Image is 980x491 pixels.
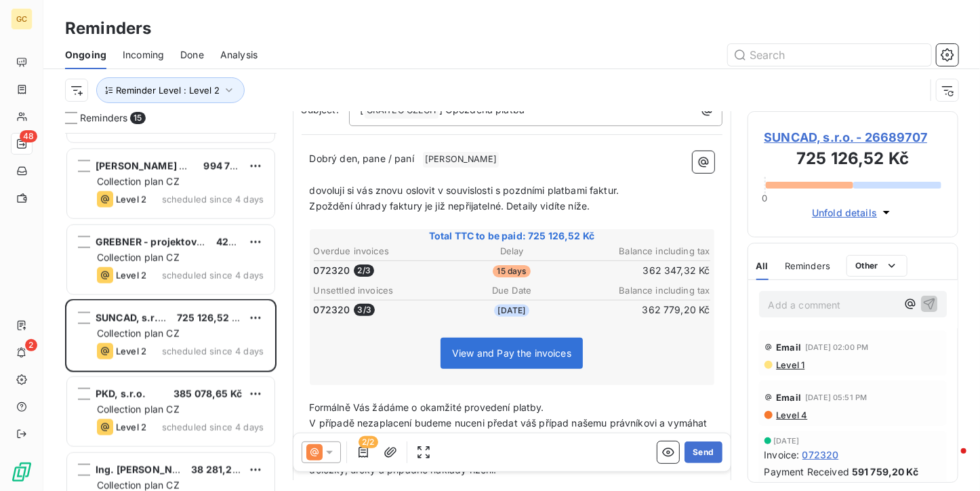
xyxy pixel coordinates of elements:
span: 072320 [802,448,839,462]
span: 427 187,97 Kč [216,236,280,248]
span: scheduled since 4 days [162,270,264,281]
span: 48 [20,130,37,142]
span: Unfold details [812,205,877,220]
th: Unsettled invoices [313,283,445,298]
span: scheduled since 4 days [162,194,264,205]
span: 994 757,13 Kč [203,160,267,172]
th: Delay [446,244,577,258]
span: 385 078,65 Kč [173,388,242,399]
span: Level 2 [116,194,146,205]
span: 725 126,52 Kč [177,312,243,323]
span: 2/2 [359,436,377,448]
span: 38 281,20 Kč [191,464,252,475]
span: 2 / 3 [354,264,373,277]
span: V případě nezaplacení budeme nuceni předat váš případ našemu právníkovi a vymáhat zaplacení faktu... [310,417,710,444]
span: Level 1 [775,359,805,370]
div: grid [65,133,277,491]
h3: Reminders [65,16,151,41]
img: Logo LeanPay [11,461,33,483]
h3: 725 126,52 Kč [764,146,942,174]
button: Reminder Level : Level 2 [96,77,245,103]
span: 072320 [314,264,350,277]
span: Reminders [785,260,830,271]
span: 2 [25,339,37,351]
th: Balance including tax [579,244,710,258]
span: scheduled since 4 days [162,346,264,357]
span: Pro informaci uvádíme, že požadovaná částka faktur může být navýšena o sankční doložky, úroky a p... [310,448,691,475]
th: Due Date [446,283,577,298]
span: Zpoždění úhrady faktury je již nepřijatelné. Detaily vidíte níže. [310,200,590,212]
th: Balance including tax [579,283,710,298]
span: 0 [762,193,767,203]
span: Collection plan CZ [97,404,180,415]
span: Level 2 [116,270,146,281]
span: [DATE] 05:51 PM [805,393,867,401]
span: GREBNER - projektová a inženýrská kancelář spol. s. r. o. [96,236,366,248]
span: PKD, s.r.o. [96,388,146,399]
input: Search [728,44,931,66]
span: SUNCAD, s.r.o. - 26689707 [764,128,942,146]
td: 362 347,32 Kč [579,263,710,278]
button: Other [846,255,907,277]
span: [PERSON_NAME] [423,152,499,168]
span: [DATE] [494,305,530,317]
span: Email [777,392,802,403]
span: Invoice : [764,448,800,462]
th: Overdue invoices [313,244,445,258]
td: 072320 [313,302,445,317]
span: Ongoing [65,48,106,62]
span: Level 2 [116,346,146,357]
span: View and Pay the invoices [452,347,571,359]
span: Collection plan CZ [97,479,180,491]
span: Formálně Vás žádáme o okamžité provedení platby. [310,401,544,413]
span: 15 days [493,265,530,277]
span: dovoluji si vás znovu oslovit v souvislosti s pozdními platbami faktur. [310,184,619,196]
span: Incoming [123,48,164,62]
span: scheduled since 4 days [162,422,264,433]
span: Analysis [220,48,258,62]
span: All [756,260,769,271]
span: [DATE] [774,437,800,445]
span: Level 4 [775,410,808,420]
span: 3 / 3 [354,304,374,316]
span: Email [777,342,802,353]
button: Unfold details [808,205,897,220]
span: Payment Received [764,465,849,479]
span: SUNCAD, s.r.o. [96,312,167,323]
span: Collection plan CZ [97,328,180,339]
span: 591 759,20 Kč [852,465,918,479]
span: Dobrý den, pane / paní [310,153,414,164]
span: 15 [130,112,145,124]
span: Collection plan CZ [97,252,180,263]
span: [PERSON_NAME] ARCHITEKTI a.s. [96,160,257,172]
span: Done [180,48,204,62]
span: Reminder Level : Level 2 [116,85,220,96]
span: [DATE] 02:00 PM [805,343,868,351]
iframe: Intercom live chat [934,445,966,477]
td: 362 779,20 Kč [579,302,710,317]
span: Reminders [80,111,127,125]
span: Collection plan CZ [97,176,180,187]
span: Ing. [PERSON_NAME] [96,464,198,475]
span: Level 2 [116,422,146,433]
div: GC [11,8,33,30]
span: Total TTC to be paid: 725 126,52 Kč [312,229,712,243]
button: Send [685,441,722,463]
